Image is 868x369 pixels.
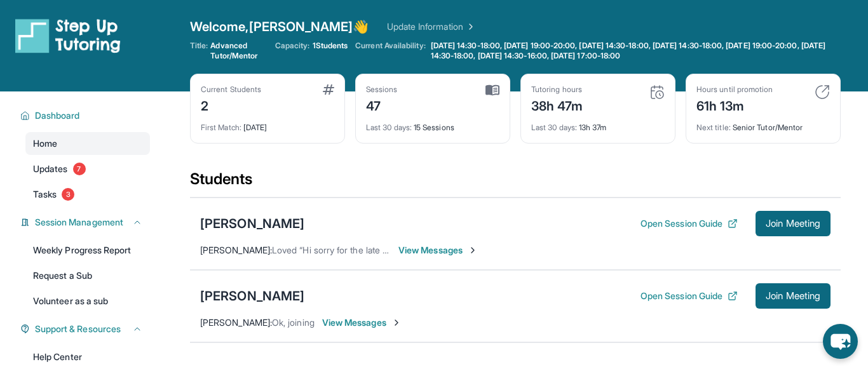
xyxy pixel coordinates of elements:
span: View Messages [398,244,478,257]
span: Welcome, [PERSON_NAME] 👋 [190,18,369,36]
span: Capacity: [275,41,310,51]
span: Current Availability: [355,41,425,61]
span: [DATE] 14:30-18:00, [DATE] 19:00-20:00, [DATE] 14:30-18:00, [DATE] 14:30-18:00, [DATE] 19:00-20:0... [431,41,838,61]
a: Weekly Progress Report [25,239,150,262]
button: Open Session Guide [641,290,738,302]
div: Current Students [201,84,261,95]
div: 2 [201,95,261,115]
img: Chevron Right [463,20,476,33]
button: chat-button [823,324,858,359]
div: 38h 47m [531,95,583,115]
button: Session Management [30,216,142,229]
span: Advanced Tutor/Mentor [210,41,268,61]
span: Last 30 days : [366,123,412,132]
span: Ok, joining [272,317,315,328]
span: [PERSON_NAME] : [200,245,272,255]
img: Chevron-Right [391,318,402,328]
span: Last 30 days : [531,123,577,132]
div: 13h 37m [531,115,665,133]
a: Help Center [25,346,150,368]
span: 7 [73,163,86,175]
span: Next title : [696,123,731,132]
span: Support & Resources [35,323,121,335]
img: card [649,84,665,100]
button: Join Meeting [756,211,831,236]
div: Sessions [366,84,398,95]
img: card [485,84,499,96]
a: Update Information [387,20,476,33]
img: Chevron-Right [468,245,478,255]
a: Home [25,132,150,155]
span: Session Management [35,216,123,229]
button: Dashboard [30,109,142,122]
img: card [815,84,830,100]
button: Join Meeting [756,283,831,309]
a: Tasks3 [25,183,150,206]
img: card [323,84,334,95]
span: Dashboard [35,109,80,122]
button: Support & Resources [30,323,142,335]
span: 3 [62,188,74,201]
span: Home [33,137,57,150]
a: Volunteer as a sub [25,290,150,312]
div: [PERSON_NAME] [200,287,304,305]
a: [DATE] 14:30-18:00, [DATE] 19:00-20:00, [DATE] 14:30-18:00, [DATE] 14:30-18:00, [DATE] 19:00-20:0... [428,41,841,61]
button: Open Session Guide [641,217,738,230]
span: 1 Students [313,41,348,51]
span: First Match : [201,123,241,132]
div: Senior Tutor/Mentor [696,115,830,133]
div: 47 [366,95,398,115]
img: logo [15,18,121,53]
div: Hours until promotion [696,84,773,95]
span: Tasks [33,188,57,201]
span: View Messages [322,316,402,329]
div: Tutoring hours [531,84,583,95]
span: [PERSON_NAME] : [200,317,272,328]
div: Students [190,169,841,197]
div: 61h 13m [696,95,773,115]
span: Join Meeting [766,220,820,227]
span: Join Meeting [766,292,820,300]
span: Loved “Hi sorry for the late reply I completely understan…” [272,245,505,255]
div: 15 Sessions [366,115,499,133]
a: Request a Sub [25,264,150,287]
div: [DATE] [201,115,334,133]
a: Updates7 [25,158,150,180]
div: [PERSON_NAME] [200,215,304,232]
span: Updates [33,163,68,175]
span: Title: [190,41,208,61]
